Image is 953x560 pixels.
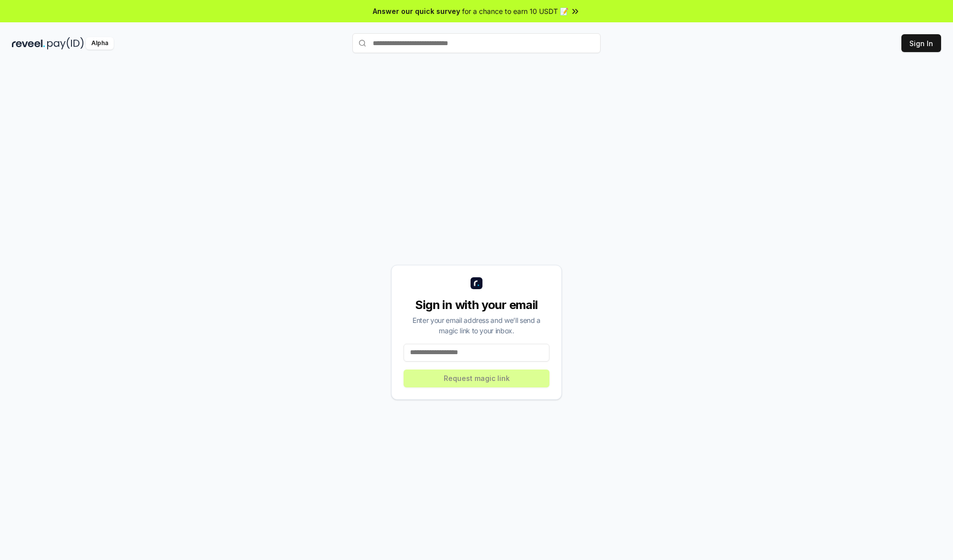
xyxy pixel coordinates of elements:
img: pay_id [47,37,84,50]
img: reveel_dark [12,37,45,50]
div: Sign in with your email [404,297,549,313]
span: Answer our quick survey [373,6,460,16]
div: Enter your email address and we’ll send a magic link to your inbox. [404,315,549,336]
button: Sign In [901,34,941,52]
div: Alpha [86,37,114,50]
span: for a chance to earn 10 USDT 📝 [462,6,568,16]
img: logo_small [471,277,482,289]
